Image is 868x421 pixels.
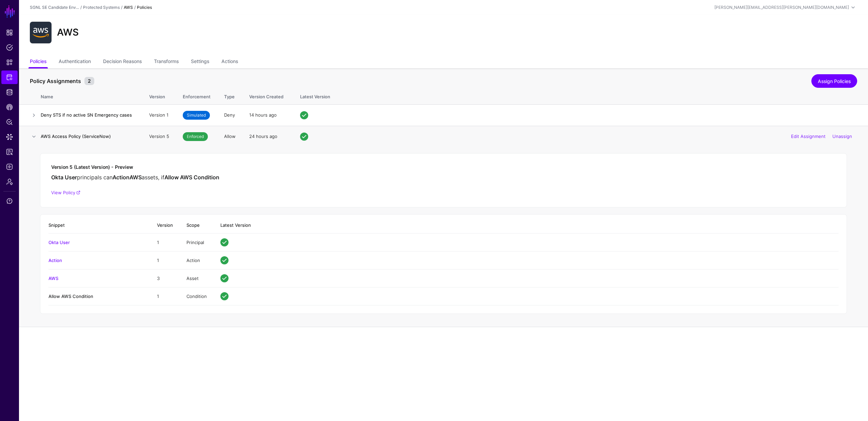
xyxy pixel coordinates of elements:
[6,134,13,140] span: Data Lens
[164,174,219,181] strong: Allow AWS Condition
[6,89,13,96] span: Identity Data Fabric
[48,240,70,245] a: Okta User
[150,234,180,252] td: 1
[6,44,13,51] span: Policies
[176,87,217,104] th: Enforcement
[1,145,18,159] a: Access Reporting
[79,4,83,11] div: /
[217,104,242,126] td: Deny
[6,163,13,170] span: Logs
[6,29,13,36] span: Dashboard
[57,27,79,38] h2: AWS
[150,217,180,234] th: Version
[51,174,77,181] strong: Okta User
[249,112,277,118] span: 14 hours ago
[154,56,179,68] a: Transforms
[180,217,214,234] th: Scope
[137,5,152,10] strong: Policies
[6,104,13,111] span: CAEP Hub
[113,174,130,181] strong: Action
[48,276,58,281] a: AWS
[183,132,208,141] span: Enforced
[142,104,176,126] td: Version 1
[84,77,94,85] small: 2
[48,217,150,234] th: Snippet
[217,126,242,147] td: Allow
[1,130,18,144] a: Data Lens
[714,4,849,11] div: [PERSON_NAME][EMAIL_ADDRESS][PERSON_NAME][DOMAIN_NAME]
[180,234,214,252] td: Principal
[120,4,124,11] div: /
[77,174,113,181] span: principals can
[791,134,826,139] a: Edit Assignment
[48,294,93,299] a: Allow AWS Condition
[83,5,120,10] a: Protected Systems
[1,175,18,188] a: Admin
[811,74,857,88] a: Assign Policies
[6,148,13,155] span: Access Reporting
[59,56,91,68] a: Authentication
[1,100,18,114] a: CAEP Hub
[150,269,180,287] td: 3
[180,287,214,305] td: Condition
[30,56,46,68] a: Policies
[30,22,52,43] img: svg+xml;base64,PHN2ZyB3aWR0aD0iNjQiIGhlaWdodD0iNjQiIHZpZXdCb3g9IjAgMCA2NCA2NCIgZmlsbD0ibm9uZSIgeG...
[30,5,79,10] a: SGNL SE Candidate Env...
[1,56,18,69] a: Snippets
[28,77,83,85] span: Policy Assignments
[6,198,13,204] span: Support
[242,87,293,104] th: Version Created
[6,178,13,185] span: Admin
[217,87,242,104] th: Type
[150,287,180,305] td: 1
[130,174,142,181] strong: AWS
[832,134,852,139] a: Unassign
[1,85,18,99] a: Identity Data Fabric
[142,174,158,181] span: assets
[6,74,13,81] span: Protected Systems
[41,112,136,118] h4: Deny STS if no active SN Emergency cases
[48,258,62,263] a: Action
[51,164,836,170] h5: Version 5 (Latest Version) - Preview
[41,87,142,104] th: Name
[1,41,18,54] a: Policies
[51,190,80,195] a: View Policy
[221,56,238,68] a: Actions
[180,269,214,287] td: Asset
[4,4,16,19] a: SGNL
[150,252,180,269] td: 1
[1,71,18,84] a: Protected Systems
[1,160,18,174] a: Logs
[158,174,164,181] span: , if
[293,87,868,104] th: Latest Version
[133,4,137,11] div: /
[6,59,13,66] span: Snippets
[191,56,209,68] a: Settings
[142,87,176,104] th: Version
[142,126,176,147] td: Version 5
[249,134,277,139] span: 24 hours ago
[183,111,210,120] span: Simulated
[41,133,136,139] h4: AWS Access Policy (ServiceNow)
[6,119,13,125] span: Policy Lens
[1,26,18,39] a: Dashboard
[180,252,214,269] td: Action
[124,5,133,10] strong: AWS
[1,115,18,129] a: Policy Lens
[214,217,839,234] th: Latest Version
[103,56,142,68] a: Decision Reasons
